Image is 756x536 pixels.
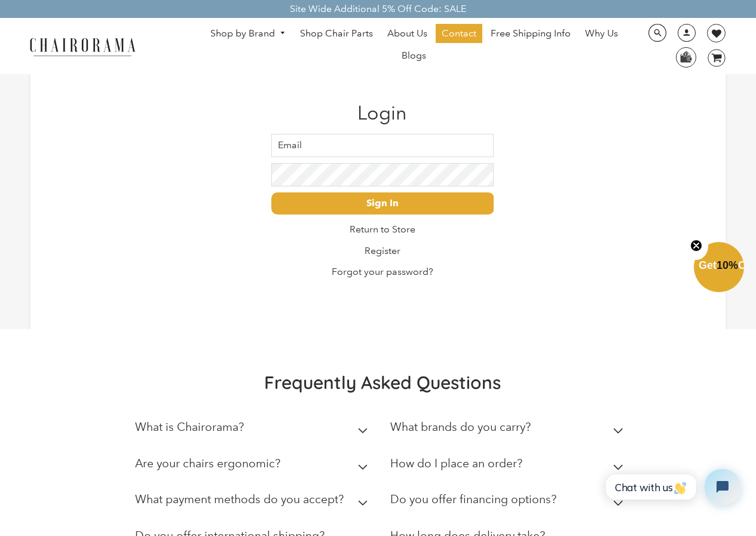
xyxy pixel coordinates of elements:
[300,27,373,40] span: Shop Chair Parts
[204,24,292,43] a: Shop by Brand
[271,192,494,215] input: Sign In
[390,448,628,485] summary: How do I place an order?
[271,134,494,157] input: Email
[694,243,744,293] div: Get10%OffClose teaser
[585,27,618,40] span: Why Us
[596,459,751,515] iframe: Tidio Chat
[390,457,522,470] h2: How do I place an order?
[135,492,344,506] h2: What payment methods do you accept?
[294,24,379,43] a: Shop Chair Parts
[271,102,494,124] h1: Login
[135,371,630,394] h2: Frequently Asked Questions
[135,412,373,448] summary: What is Chairorama?
[485,24,577,43] a: Free Shipping Info
[332,266,433,277] a: Forgot your password?
[390,492,556,506] h2: Do you offer financing options?
[491,27,571,40] span: Free Shipping Info
[436,24,482,43] a: Contact
[350,223,415,235] a: Return to Store
[381,24,433,43] a: About Us
[193,24,635,68] nav: DesktopNavigation
[579,24,624,43] a: Why Us
[442,27,476,40] span: Contact
[135,484,373,520] summary: What payment methods do you accept?
[390,412,628,448] summary: What brands do you carry?
[135,448,373,485] summary: Are your chairs ergonomic?
[365,245,400,256] a: Register
[699,259,754,271] span: Get Off
[135,420,244,434] h2: What is Chairorama?
[390,484,628,520] summary: Do you offer financing options?
[390,420,531,434] h2: What brands do you carry?
[387,27,427,40] span: About Us
[402,50,426,62] span: Blogs
[717,259,738,271] span: 10%
[684,232,708,260] button: Close teaser
[677,48,695,66] img: WhatsApp_Image_2024-07-12_at_16.23.01.webp
[396,46,432,65] a: Blogs
[23,36,142,57] img: chairorama
[135,457,280,470] h2: Are your chairs ergonomic?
